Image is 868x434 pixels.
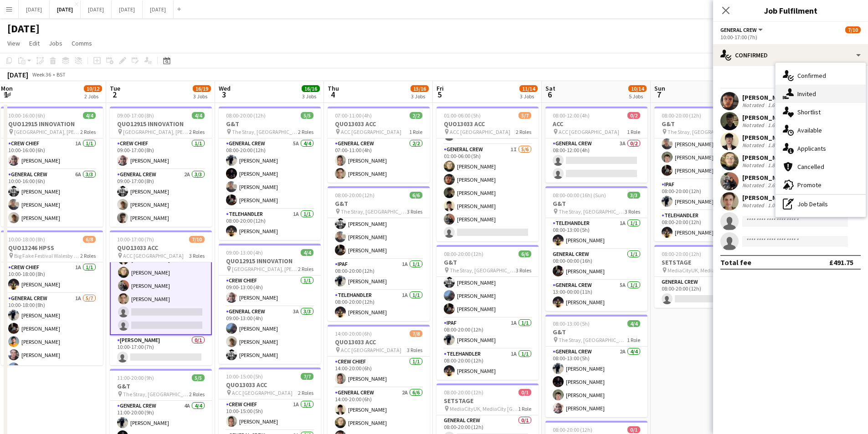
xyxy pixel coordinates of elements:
[437,107,539,241] div: 01:00-06:00 (5h)5/7QUO13033 ACC ACC [GEOGRAPHIC_DATA]2 RolesCrew Chief0/101:00-06:00 (5h) General...
[219,209,321,240] app-card-role: TELEHANDLER1A1/108:00-20:00 (12h)[PERSON_NAME]
[553,426,592,433] span: 08:00-20:00 (12h)
[110,230,212,365] app-job-card: 10:00-17:00 (7h)7/10QUO13033 ACC ACC [GEOGRAPHIC_DATA]3 Roles[PERSON_NAME][PERSON_NAME][PERSON_NA...
[654,245,756,308] app-job-card: 08:00-20:00 (12h)0/1SETSTAGE MediaCityUK, MediaCity [GEOGRAPHIC_DATA], [GEOGRAPHIC_DATA], Arrive ...
[80,128,96,135] span: 2 Roles
[545,315,647,417] app-job-card: 08:00-13:00 (5h)4/4G&T The Stray, [GEOGRAPHIC_DATA], [GEOGRAPHIC_DATA], [GEOGRAPHIC_DATA]1 RoleGe...
[720,26,757,33] span: General Crew
[766,182,785,189] div: 2.62mi
[654,107,756,241] div: 08:00-20:00 (12h)7/7G&T The Stray, [GEOGRAPHIC_DATA], [GEOGRAPHIC_DATA], [GEOGRAPHIC_DATA]3 Roles...
[742,162,766,169] div: Not rated
[81,0,112,18] button: [DATE]
[7,39,20,47] span: View
[444,112,481,119] span: 01:00-06:00 (5h)
[8,236,45,243] span: 10:00-18:00 (8h)
[437,245,539,380] app-job-card: 08:00-20:00 (12h)6/6G&T The Stray, [GEOGRAPHIC_DATA], [GEOGRAPHIC_DATA], [GEOGRAPHIC_DATA]3 Roles...
[335,330,372,337] span: 14:00-20:00 (6h)
[341,208,407,215] span: The Stray, [GEOGRAPHIC_DATA], [GEOGRAPHIC_DATA], [GEOGRAPHIC_DATA]
[110,138,212,169] app-card-role: Crew Chief1/109:00-17:00 (8h)[PERSON_NAME]
[627,128,640,135] span: 1 Role
[298,266,313,272] span: 2 Roles
[328,199,430,208] h3: G&T
[84,85,102,92] span: 10/12
[629,93,646,100] div: 5 Jobs
[776,103,866,121] div: Shortlist
[219,138,321,209] app-card-role: General Crew5A4/408:00-20:00 (12h)[PERSON_NAME][PERSON_NAME][PERSON_NAME][PERSON_NAME]
[628,85,647,92] span: 10/14
[123,252,184,259] span: ACC [GEOGRAPHIC_DATA]
[776,195,866,213] div: Job Details
[108,89,120,100] span: 2
[654,84,665,92] span: Sun
[123,128,189,135] span: [GEOGRAPHIC_DATA], [PERSON_NAME], [GEOGRAPHIC_DATA], [GEOGRAPHIC_DATA]
[545,199,647,208] h3: G&T
[519,250,531,257] span: 6/6
[829,258,853,267] div: £491.75
[219,306,321,364] app-card-role: General Crew3A3/309:00-13:00 (4h)[PERSON_NAME][PERSON_NAME][PERSON_NAME]
[437,318,539,349] app-card-role: IPAF1A1/108:00-20:00 (12h)[PERSON_NAME]
[49,39,62,47] span: Jobs
[553,320,590,327] span: 08:00-13:00 (5h)
[742,102,766,109] div: Not rated
[742,142,766,149] div: Not rated
[29,39,40,47] span: Edit
[328,259,430,290] app-card-role: IPAF1A1/108:00-20:00 (12h)[PERSON_NAME]
[1,293,103,403] app-card-role: General Crew1A5/710:00-18:00 (8h)[PERSON_NAME][PERSON_NAME][PERSON_NAME][PERSON_NAME][PERSON_NAME]
[7,22,40,36] h1: [DATE]
[110,84,120,92] span: Tue
[341,347,401,353] span: ACC [GEOGRAPHIC_DATA]
[219,107,321,240] app-job-card: 08:00-20:00 (12h)5/5G&T The Stray, [GEOGRAPHIC_DATA], [GEOGRAPHIC_DATA], [GEOGRAPHIC_DATA]2 Roles...
[519,85,538,92] span: 11/14
[713,5,868,16] h3: Job Fulfilment
[766,142,785,149] div: 1.81mi
[653,89,665,100] span: 7
[409,128,422,135] span: 1 Role
[776,85,866,103] div: Invited
[545,280,647,311] app-card-role: General Crew5A1/113:00-00:00 (11h)[PERSON_NAME]
[219,244,321,364] app-job-card: 09:00-13:00 (4h)4/4QUO12915 INNOVATION [GEOGRAPHIC_DATA], [PERSON_NAME], [GEOGRAPHIC_DATA], [GEOG...
[437,247,539,318] app-card-role: General Crew6A4/408:00-20:00 (12h)[PERSON_NAME][PERSON_NAME][PERSON_NAME][PERSON_NAME]
[226,112,266,119] span: 08:00-20:00 (12h)
[328,186,430,321] app-job-card: 08:00-20:00 (12h)6/6G&T The Stray, [GEOGRAPHIC_DATA], [GEOGRAPHIC_DATA], [GEOGRAPHIC_DATA]3 Roles...
[545,249,647,280] app-card-role: General Crew1/108:00-00:00 (16h)[PERSON_NAME]
[545,107,647,183] app-job-card: 08:00-12:00 (4h)0/2ACC ACC [GEOGRAPHIC_DATA]1 RoleGeneral Crew3A0/208:00-12:00 (4h)
[117,112,154,119] span: 09:00-17:00 (8h)
[627,320,640,327] span: 4/4
[110,120,212,128] h3: QUO12915 INNOVATION
[219,276,321,306] app-card-role: Crew Chief1/109:00-13:00 (4h)[PERSON_NAME]
[192,112,205,119] span: 4/4
[110,210,212,335] app-card-role: [PERSON_NAME][PERSON_NAME][PERSON_NAME][PERSON_NAME][PERSON_NAME][PERSON_NAME]
[110,169,212,227] app-card-role: General Crew2A3/309:00-17:00 (8h)[PERSON_NAME][PERSON_NAME][PERSON_NAME]
[328,120,430,128] h3: QUO13033 ACC
[192,374,205,381] span: 5/5
[559,337,627,343] span: The Stray, [GEOGRAPHIC_DATA], [GEOGRAPHIC_DATA], [GEOGRAPHIC_DATA]
[219,399,321,430] app-card-role: Crew Chief1A1/110:00-15:00 (5h)[PERSON_NAME]
[627,337,640,343] span: 1 Role
[14,252,80,259] span: Big Fake Festival Walesby [STREET_ADDRESS]
[450,267,516,274] span: The Stray, [GEOGRAPHIC_DATA], [GEOGRAPHIC_DATA], [GEOGRAPHIC_DATA]
[776,158,866,176] div: Cancelled
[437,349,539,380] app-card-role: TELEHANDLER1A1/108:00-20:00 (12h)[PERSON_NAME]
[189,236,205,243] span: 7/10
[50,0,81,18] button: [DATE]
[143,0,174,18] button: [DATE]
[72,39,92,47] span: Comms
[326,89,339,100] span: 4
[219,257,321,265] h3: QUO12915 INNOVATION
[328,84,339,92] span: Thu
[776,139,866,158] div: Applicants
[776,176,866,194] div: Promote
[4,37,24,49] a: View
[335,112,372,119] span: 07:00-11:00 (4h)
[720,34,861,41] div: 10:00-17:00 (7h)
[189,252,205,259] span: 3 Roles
[437,120,539,128] h3: QUO13033 ACC
[219,381,321,389] h3: QUO13033 ACC
[189,391,205,398] span: 2 Roles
